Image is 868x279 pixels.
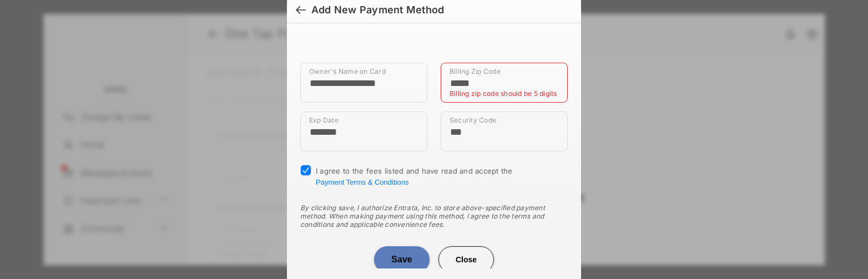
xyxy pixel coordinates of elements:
button: I agree to the fees listed and have read and accept the [316,178,408,186]
div: By clicking save, I authorize Entrata, Inc. to store above-specified payment method. When making ... [300,204,568,229]
button: Save [374,246,430,273]
div: Add New Payment Method [311,4,444,16]
iframe: Credit card field [300,14,568,63]
span: I agree to the fees listed and have read and accept the [316,166,513,186]
button: Close [438,246,494,273]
